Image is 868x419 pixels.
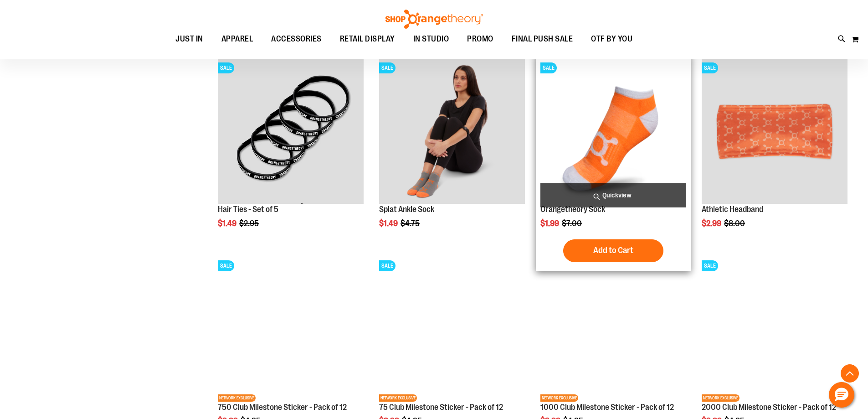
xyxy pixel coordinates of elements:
[702,260,718,271] span: SALE
[218,260,234,271] span: SALE
[262,29,331,50] a: ACCESSORIES
[702,394,740,402] span: NETWORK EXCLUSIVE
[702,403,836,412] a: 2000 Club Milestone Sticker - Pack of 12
[271,29,322,49] span: ACCESSORIES
[467,29,493,49] span: PROMO
[540,62,557,73] span: SALE
[562,219,583,228] span: $7.00
[697,53,852,251] div: product
[379,62,395,73] span: SALE
[593,245,633,255] span: Add to Cart
[218,403,347,412] a: 750 Club Milestone Sticker - Pack of 12
[218,205,278,214] a: Hair Ties - Set of 5
[841,364,859,383] button: Back To Top
[375,53,529,251] div: product
[540,256,686,403] a: 1000 Club Milestone Sticker - Pack of 12SALENETWORK EXCLUSIVE
[331,29,404,50] a: RETAIL DISPLAY
[379,58,525,204] img: Product image for Splat Ankle Sock
[218,256,364,403] a: 750 Club Milestone Sticker - Pack of 12SALENETWORK EXCLUSIVE
[218,58,364,204] img: Hair Ties - Set of 5
[379,256,525,402] img: 75 Club Milestone Sticker - Pack of 12
[166,29,212,50] a: JUST IN
[212,29,262,50] a: APPAREL
[218,394,256,402] span: NETWORK EXCLUSIVE
[340,29,395,49] span: RETAIL DISPLAY
[379,260,395,271] span: SALE
[591,29,632,49] span: OTF BY YOU
[540,58,686,204] img: Product image for Orangetheory Sock
[175,29,203,49] span: JUST IN
[702,205,763,214] a: Athletic Headband
[829,382,854,408] button: Hello, have a question? Let’s chat.
[702,62,718,73] span: SALE
[379,394,417,402] span: NETWORK EXCLUSIVE
[540,403,674,412] a: 1000 Club Milestone Sticker - Pack of 12
[540,256,686,402] img: 1000 Club Milestone Sticker - Pack of 12
[540,183,686,207] a: Quickview
[503,29,582,49] a: FINAL PUSH SALE
[384,10,484,29] img: Shop Orangetheory
[379,219,399,228] span: $1.49
[218,256,364,402] img: 750 Club Milestone Sticker - Pack of 12
[379,205,434,214] a: Splat Ankle Sock
[540,219,560,228] span: $1.99
[404,29,458,50] a: IN STUDIO
[379,403,503,412] a: 75 Club Milestone Sticker - Pack of 12
[458,29,503,50] a: PROMO
[702,256,847,403] a: 2000 Club Milestone Sticker - Pack of 12SALENETWORK EXCLUSIVE
[540,205,605,214] a: Orangetheory Sock
[702,256,847,402] img: 2000 Club Milestone Sticker - Pack of 12
[218,219,238,228] span: $1.49
[401,219,421,228] span: $4.75
[536,53,691,271] div: product
[724,219,746,228] span: $8.00
[221,29,253,49] span: APPAREL
[563,239,663,262] button: Add to Cart
[218,58,364,205] a: Hair Ties - Set of 5SALE
[702,58,847,204] img: Product image for Athletic Headband
[582,29,642,50] a: OTF BY YOU
[540,58,686,205] a: Product image for Orangetheory SockSALE
[213,53,368,251] div: product
[379,58,525,205] a: Product image for Splat Ankle SockSALE
[540,394,578,402] span: NETWORK EXCLUSIVE
[413,29,449,49] span: IN STUDIO
[218,62,234,73] span: SALE
[379,256,525,403] a: 75 Club Milestone Sticker - Pack of 12SALENETWORK EXCLUSIVE
[702,58,847,205] a: Product image for Athletic HeadbandSALE
[702,219,723,228] span: $2.99
[512,29,573,49] span: FINAL PUSH SALE
[239,219,260,228] span: $2.95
